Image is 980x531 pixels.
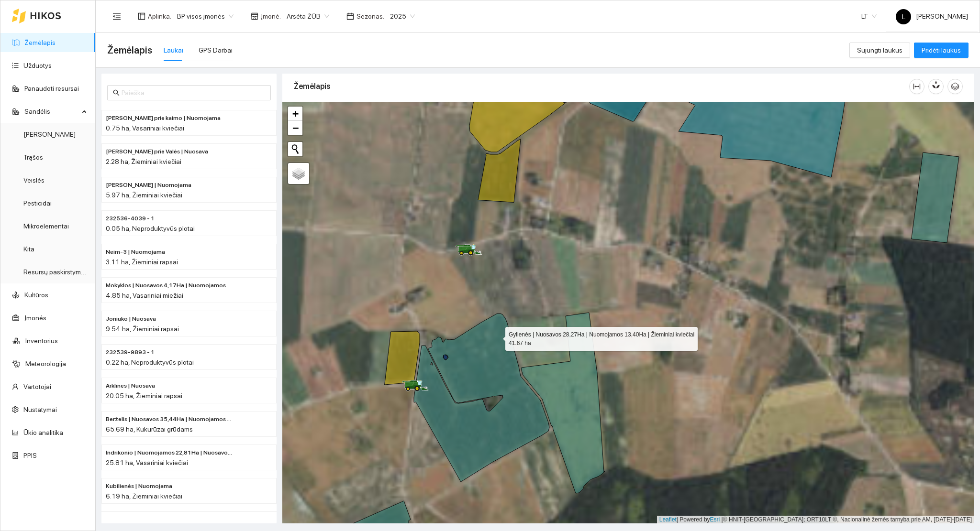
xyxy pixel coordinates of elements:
span: calendar [346,12,354,20]
span: column-width [910,83,924,90]
span: search [113,89,120,96]
span: | [722,516,723,523]
span: Mokyklos | Nuosavos 4,17Ha | Nuomojamos 0,68Ha [106,281,234,290]
span: Rolando prie kaimo | Nuomojama [106,114,221,123]
a: Vartotojai [23,383,51,390]
span: Indrikonio | Nuomojamos 22,81Ha | Nuosavos 3,00 Ha [106,448,234,457]
span: menu-fold [112,12,121,21]
a: Nustatymai [23,406,57,413]
a: Pesticidai [23,199,52,207]
a: Ūkio analitika [23,429,63,436]
a: Zoom out [288,121,302,135]
span: 4.85 ha, Vasariniai miežiai [106,292,183,299]
a: Pridėti laukus [914,46,969,54]
span: 6.19 ha, Žieminiai kviečiai [106,492,182,500]
span: Sandėlis [24,102,79,121]
span: 2.28 ha, Žieminiai kviečiai [106,158,181,165]
div: | Powered by © HNIT-[GEOGRAPHIC_DATA]; ORT10LT ©, Nacionalinė žemės tarnyba prie AM, [DATE]-[DATE] [657,516,974,524]
button: Initiate a new search [288,142,302,156]
a: Esri [710,516,720,523]
span: layout [138,12,145,20]
span: 9.54 ha, Žieminiai rapsai [106,325,179,333]
span: LT [861,9,877,23]
a: Meteorologija [25,360,66,368]
a: PPIS [23,452,37,459]
a: Užduotys [23,62,52,69]
span: 5.97 ha, Žieminiai kviečiai [106,191,182,199]
span: Sezonas : [356,11,384,22]
button: menu-fold [107,7,126,26]
span: [PERSON_NAME] [896,12,968,20]
span: Arklinės | Nuosava [106,381,155,390]
span: 25.81 ha, Vasariniai kviečiai [106,459,188,466]
a: Layers [288,163,309,184]
button: column-width [909,79,924,94]
span: 0.75 ha, Vasariniai kviečiai [106,124,184,132]
span: Berželis | Nuosavos 35,44Ha | Nuomojamos 30,25Ha [106,415,234,424]
span: shop [251,12,258,20]
span: L [902,9,905,24]
span: Neim-3 | Nuomojama [106,248,165,257]
span: 3.11 ha, Žieminiai rapsai [106,258,178,266]
a: Kita [23,245,34,253]
a: Žemėlapis [24,39,56,46]
span: 2025 [390,9,415,23]
input: Paieška [122,87,265,98]
div: Žemėlapis [294,73,909,100]
span: Žemėlapis [107,43,152,58]
span: Ginaičių Valiaus | Nuomojama [106,181,191,190]
span: Kubilienės | Nuomojama [106,482,172,491]
span: Arsėta ŽŪB [287,9,329,23]
div: GPS Darbai [199,45,233,55]
a: Resursų paskirstymas [23,268,88,276]
a: Inventorius [25,337,58,345]
a: Sujungti laukus [849,46,910,54]
button: Pridėti laukus [914,43,969,58]
span: Aplinka : [148,11,171,22]
span: 20.05 ha, Žieminiai rapsai [106,392,182,400]
div: Laukai [164,45,183,55]
span: 0.05 ha, Neproduktyvūs plotai [106,225,195,232]
a: Trąšos [23,153,43,161]
span: Įmonė : [261,11,281,22]
button: Sujungti laukus [849,43,910,58]
span: Joniuko | Nuosava [106,314,156,324]
span: 0.22 ha, Neproduktyvūs plotai [106,358,194,366]
span: − [292,122,299,134]
a: Kultūros [24,291,48,299]
a: Veislės [23,176,45,184]
span: Sujungti laukus [857,45,902,55]
span: + [292,108,299,119]
a: Mikroelementai [23,222,69,230]
a: Įmonės [24,314,46,322]
span: Rolando prie Valės | Nuosava [106,147,208,156]
a: Panaudoti resursai [24,85,79,92]
span: 65.69 ha, Kukurūzai grūdams [106,425,193,433]
a: [PERSON_NAME] [23,130,76,138]
span: 232536-4039 - 1 [106,214,155,223]
span: Pridėti laukus [922,45,961,55]
span: 232539-9893 - 1 [106,348,155,357]
a: Zoom in [288,107,302,121]
a: Leaflet [659,516,677,523]
span: BP visos įmonės [177,9,234,23]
